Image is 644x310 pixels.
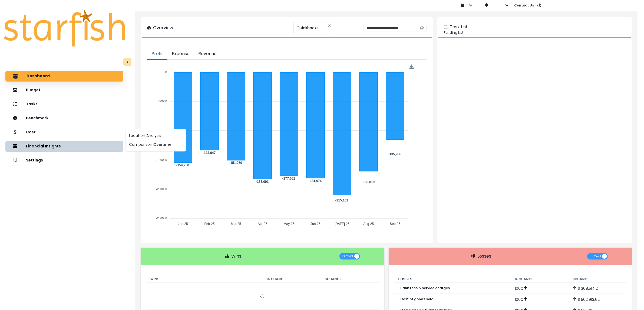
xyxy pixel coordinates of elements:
[409,65,414,69] div: Menu
[401,297,434,301] p: Cost of goods sold
[311,222,321,226] tspan: Jun-25
[204,222,215,226] tspan: Feb-25
[167,48,194,60] button: Expense
[394,276,510,283] th: Losses
[569,276,627,283] th: $ Change
[477,253,491,260] p: Losses
[589,253,601,260] span: 10 rows
[335,222,350,226] tspan: [DATE]-25
[5,155,123,166] button: Settings
[390,222,401,226] tspan: Sep-25
[284,222,295,226] tspan: May-25
[401,286,450,290] p: Bank fees & service charges
[231,253,241,260] p: Wins
[156,158,167,161] tspan: -150000
[409,65,414,69] img: Download Profit
[5,99,123,110] button: Tasks
[126,140,186,149] button: Comparison Overtime
[262,276,321,283] th: % Change
[5,113,123,124] button: Benchmark
[364,222,374,226] tspan: Aug-25
[258,222,267,226] tspan: Apr-25
[569,283,627,294] td: $ 308,514.2
[147,48,167,60] button: Profit
[26,102,38,106] p: Tasks
[5,141,123,152] button: Financial Insights
[342,253,354,260] span: 10 rows
[158,100,167,103] tspan: -50000
[5,127,123,138] button: Cost
[156,217,167,220] tspan: -250000
[328,23,331,28] button: Clear
[27,74,50,79] p: Dashboard
[156,187,167,191] tspan: -200000
[194,48,221,60] button: Revenue
[178,222,188,226] tspan: Jan-25
[450,24,468,30] p: Task List
[510,294,569,305] td: 100 %
[328,24,331,27] svg: close
[420,26,424,30] svg: calendar
[321,276,379,283] th: $ Change
[444,30,626,35] p: Pending List
[166,70,167,74] tspan: 0
[146,276,262,283] th: Wins
[510,276,569,283] th: % Change
[126,131,186,140] button: Location Analysis
[5,71,123,82] button: Dashboard
[510,283,569,294] td: 100 %
[153,25,173,31] p: Overview
[26,116,48,120] p: Benchmark
[5,85,123,96] button: Budget
[26,130,36,134] p: Cost
[26,88,41,92] p: Budget
[569,294,627,305] td: $ 502,913.62
[296,22,318,33] span: Quickbooks
[231,222,241,226] tspan: Mar-25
